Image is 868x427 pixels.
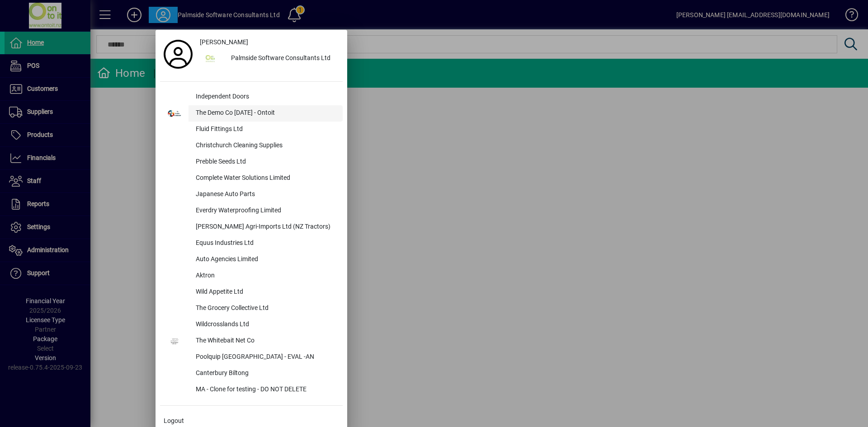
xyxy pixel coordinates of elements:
div: Fluid Fittings Ltd [189,122,343,138]
button: Wildcrosslands Ltd [160,317,343,333]
button: Fluid Fittings Ltd [160,122,343,138]
div: Palmside Software Consultants Ltd [224,51,343,67]
div: MA - Clone for testing - DO NOT DELETE [189,382,343,398]
button: Canterbury Biltong [160,366,343,382]
div: Wildcrosslands Ltd [189,317,343,333]
div: Everdry Waterproofing Limited [189,203,343,219]
button: Christchurch Cleaning Supplies [160,138,343,154]
button: Everdry Waterproofing Limited [160,203,343,219]
div: Poolquip [GEOGRAPHIC_DATA] - EVAL -AN [189,349,343,366]
button: Complete Water Solutions Limited [160,170,343,187]
button: MA - Clone for testing - DO NOT DELETE [160,382,343,398]
button: Prebble Seeds Ltd [160,154,343,170]
div: Aktron [189,268,343,284]
button: Japanese Auto Parts [160,187,343,203]
div: [PERSON_NAME] Agri-Imports Ltd (NZ Tractors) [189,219,343,235]
a: Profile [160,46,196,62]
div: Canterbury Biltong [189,366,343,382]
div: Wild Appetite Ltd [189,284,343,300]
div: The Grocery Collective Ltd [189,300,343,317]
div: The Whitebait Net Co [189,333,343,349]
div: Christchurch Cleaning Supplies [189,138,343,154]
span: [PERSON_NAME] [200,38,248,47]
button: Aktron [160,268,343,284]
button: [PERSON_NAME] Agri-Imports Ltd (NZ Tractors) [160,219,343,235]
div: The Demo Co [DATE] - Ontoit [189,105,343,122]
button: Poolquip [GEOGRAPHIC_DATA] - EVAL -AN [160,349,343,366]
button: Equus Industries Ltd [160,235,343,252]
button: Auto Agencies Limited [160,252,343,268]
button: Wild Appetite Ltd [160,284,343,300]
div: Prebble Seeds Ltd [189,154,343,170]
div: Complete Water Solutions Limited [189,170,343,187]
button: The Grocery Collective Ltd [160,300,343,317]
button: The Whitebait Net Co [160,333,343,349]
button: Palmside Software Consultants Ltd [196,51,343,67]
span: Logout [164,416,184,426]
a: [PERSON_NAME] [196,34,343,51]
div: Japanese Auto Parts [189,187,343,203]
div: Independent Doors [189,89,343,105]
div: Equus Industries Ltd [189,235,343,252]
button: The Demo Co [DATE] - Ontoit [160,105,343,122]
button: Independent Doors [160,89,343,105]
div: Auto Agencies Limited [189,252,343,268]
